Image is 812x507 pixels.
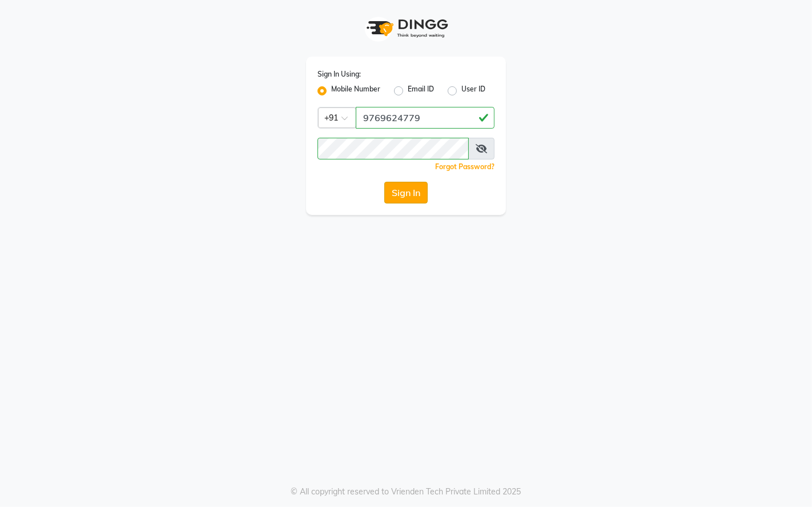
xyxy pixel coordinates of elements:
input: Username [356,107,495,129]
label: Mobile Number [331,84,380,98]
label: Email ID [408,84,434,98]
img: logo1.svg [360,11,452,45]
input: Username [317,138,469,159]
label: User ID [461,84,485,98]
a: Forgot Password? [435,162,495,171]
button: Sign In [384,182,428,203]
label: Sign In Using: [317,69,361,79]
